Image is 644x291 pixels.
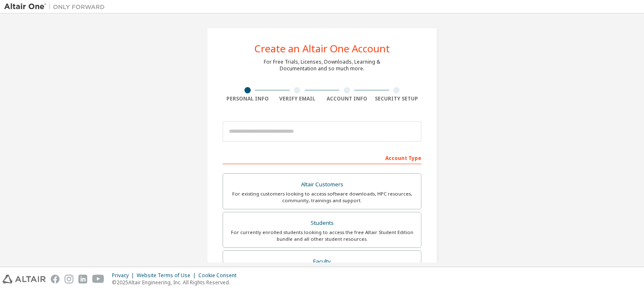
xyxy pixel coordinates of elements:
img: facebook.svg [51,275,60,283]
p: © 2025 Altair Engineering, Inc. All Rights Reserved. [112,279,241,286]
img: linkedin.svg [78,275,87,283]
div: Create an Altair One Account [254,44,390,54]
div: Verify Email [273,95,322,102]
img: instagram.svg [65,275,73,283]
div: Altair Customers [228,179,416,191]
div: For Free Trials, Licenses, Downloads, Learning & Documentation and so much more. [264,59,380,72]
div: For currently enrolled students looking to access the free Altair Student Edition bundle and all ... [228,229,416,242]
div: Account Type [223,151,421,164]
div: Students [228,217,416,229]
div: Website Terms of Use [137,272,198,279]
img: Altair One [4,3,109,11]
div: Privacy [112,272,137,279]
div: For existing customers looking to access software downloads, HPC resources, community, trainings ... [228,191,416,204]
div: Faculty [228,256,416,268]
div: Account Info [322,95,372,102]
img: youtube.svg [92,275,104,283]
img: altair_logo.svg [3,275,46,283]
div: Security Setup [372,95,422,102]
div: Cookie Consent [198,272,241,279]
div: Personal Info [223,95,273,102]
